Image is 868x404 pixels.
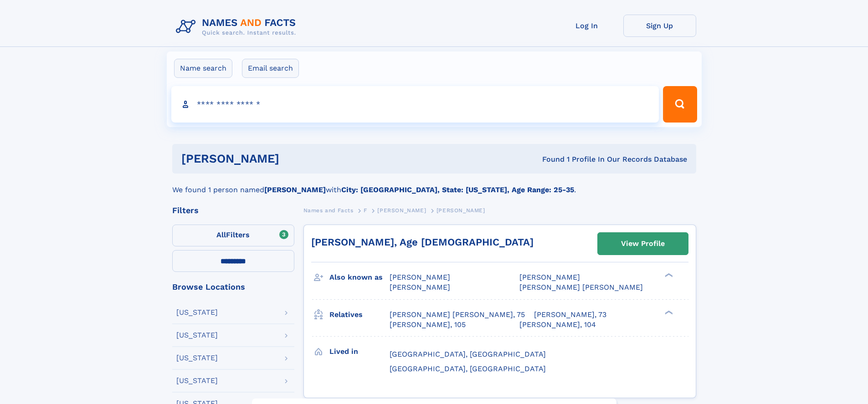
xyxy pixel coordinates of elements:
b: [PERSON_NAME] [264,185,326,194]
span: All [216,230,226,239]
span: [GEOGRAPHIC_DATA], [GEOGRAPHIC_DATA] [390,364,546,373]
div: Filters [172,206,294,215]
a: [PERSON_NAME], Age [DEMOGRAPHIC_DATA] [311,236,534,248]
a: Sign Up [623,15,696,37]
div: ❯ [663,272,673,278]
a: F [364,205,367,216]
h3: Relatives [329,307,390,322]
a: View Profile [598,233,688,255]
a: [PERSON_NAME], 104 [519,320,596,330]
div: We found 1 person named with . [172,174,696,195]
span: [PERSON_NAME] [437,207,485,214]
div: View Profile [621,233,665,254]
span: F [364,207,367,214]
a: [PERSON_NAME], 73 [534,310,606,320]
img: Logo Names and Facts [172,15,303,39]
a: Names and Facts [303,205,354,216]
label: Filters [172,225,294,246]
span: [PERSON_NAME] [390,273,450,281]
button: Search Button [663,86,697,123]
input: search input [171,86,659,123]
div: [US_STATE] [176,377,218,384]
label: Email search [242,59,299,78]
span: [PERSON_NAME] [519,273,580,281]
a: [PERSON_NAME], 105 [390,320,466,330]
h3: Lived in [329,344,390,359]
a: [PERSON_NAME] [PERSON_NAME], 75 [390,310,525,320]
a: [PERSON_NAME] [377,205,426,216]
h1: [PERSON_NAME] [181,153,411,164]
label: Name search [174,59,232,78]
div: Found 1 Profile In Our Records Database [411,154,687,164]
div: [US_STATE] [176,309,218,316]
span: [GEOGRAPHIC_DATA], [GEOGRAPHIC_DATA] [390,350,546,358]
div: [US_STATE] [176,354,218,362]
h3: Also known as [329,270,390,285]
span: [PERSON_NAME] [390,283,450,291]
div: ❯ [663,309,673,315]
div: [US_STATE] [176,332,218,339]
span: [PERSON_NAME] [PERSON_NAME] [519,283,643,291]
span: [PERSON_NAME] [377,207,426,214]
a: Log In [550,15,623,37]
b: City: [GEOGRAPHIC_DATA], State: [US_STATE], Age Range: 25-35 [341,185,574,194]
div: Browse Locations [172,283,294,291]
